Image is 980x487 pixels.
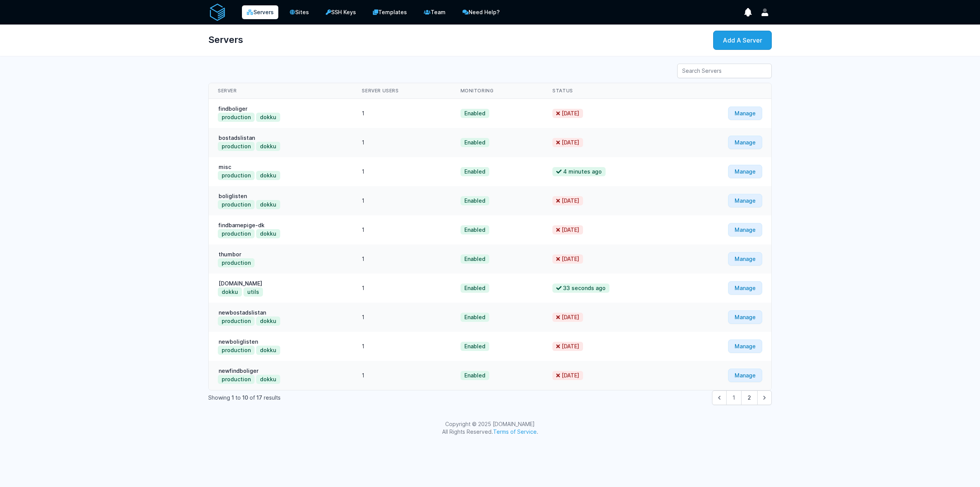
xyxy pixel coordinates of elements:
span: Enabled [461,284,489,293]
th: Monitoring [451,83,544,99]
button: production [218,113,255,122]
button: utils [243,287,263,297]
a: Add A Server [713,31,772,50]
button: production [218,346,255,355]
span: [DATE] [552,225,583,234]
a: findboliger [218,105,248,112]
button: production [218,171,255,180]
td: 1 [353,99,451,128]
button: production [218,258,255,267]
button: production [218,316,255,326]
span: Showing [208,394,230,401]
span: Enabled [461,371,489,380]
span: 1 [726,390,742,405]
span: to [235,394,241,401]
span: Enabled [461,167,489,176]
span: of [250,394,255,401]
span: Enabled [461,313,489,322]
button: Next &raquo; [757,390,772,405]
a: [DOMAIN_NAME] [218,280,263,287]
td: 1 [353,244,451,274]
td: 1 [353,128,451,157]
span: [DATE] [552,138,583,147]
a: Manage [728,223,762,236]
span: Enabled [461,254,489,264]
td: 1 [353,332,451,361]
span: [DATE] [552,254,583,264]
td: 1 [353,215,451,244]
td: 1 [353,157,451,186]
a: Team [418,5,451,20]
span: Enabled [461,225,489,234]
img: serverAuth logo [208,3,227,21]
input: Search Servers [677,64,772,78]
a: Manage [728,310,762,324]
a: Servers [242,5,278,19]
button: dokku [256,171,280,180]
a: Manage [728,252,762,266]
span: [DATE] [552,109,583,118]
a: Manage [728,165,762,178]
button: User menu [758,5,772,19]
button: production [218,229,255,238]
a: boliglisten [218,193,248,199]
a: findbarnepige-dk [218,222,265,228]
button: Go to page 2 [741,390,758,405]
span: [DATE] [552,196,583,205]
a: newboliglisten [218,338,259,345]
a: Manage [728,369,762,382]
h1: Servers [208,31,243,49]
button: dokku [256,375,280,384]
a: Need Help? [457,5,505,20]
th: Server Users [353,83,451,99]
button: dokku [256,316,280,326]
a: bostadslistan [218,134,256,141]
a: misc [218,164,232,170]
a: newbostadslistan [218,309,267,316]
th: Status [543,83,678,99]
span: Enabled [461,138,489,147]
a: Manage [728,136,762,149]
th: Server [209,83,353,99]
button: dokku [256,200,280,209]
a: Manage [728,339,762,353]
span: &laquo; Previous [712,395,727,403]
span: Enabled [461,109,489,118]
button: production [218,375,255,384]
nav: Pagination Navigation [208,390,772,405]
td: 1 [353,361,451,390]
button: dokku [256,346,280,355]
a: Manage [728,281,762,295]
span: 10 [242,394,248,401]
span: [DATE] [552,342,583,351]
span: results [264,394,281,401]
span: Enabled [461,196,489,205]
button: show notifications [741,5,755,19]
a: Terms of Service [493,428,537,435]
span: [DATE] [552,313,583,322]
a: SSH Keys [320,5,361,20]
button: dokku [256,113,280,122]
td: 1 [353,186,451,215]
a: Sites [284,5,314,20]
td: 1 [353,274,451,303]
span: 4 minutes ago [552,167,606,176]
span: 33 seconds ago [552,284,609,293]
button: dokku [256,142,280,151]
a: Manage [728,194,762,207]
span: Enabled [461,342,489,351]
button: dokku [218,287,242,297]
span: 17 [256,394,262,401]
button: production [218,142,255,151]
a: thumbor [218,251,242,257]
a: Templates [367,5,412,20]
button: production [218,200,255,209]
span: [DATE] [552,371,583,380]
button: dokku [256,229,280,238]
span: 1 [232,394,234,401]
a: newfindboliger [218,367,259,374]
td: 1 [353,303,451,332]
a: Manage [728,107,762,120]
